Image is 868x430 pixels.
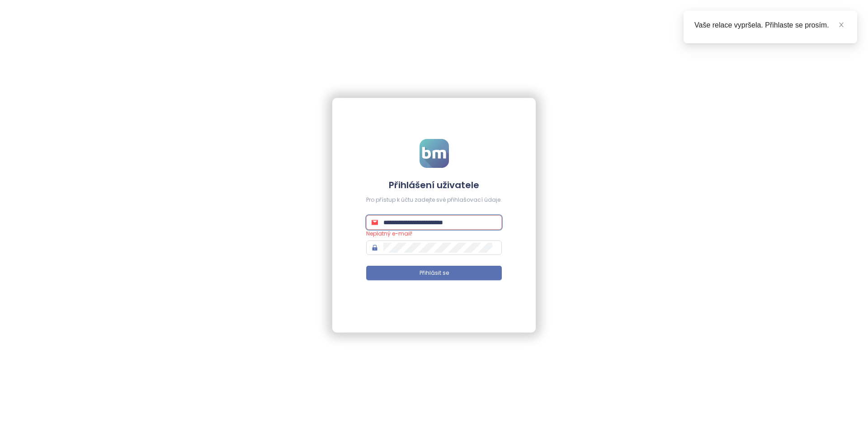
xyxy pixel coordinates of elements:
button: Přihlásit se [366,266,502,280]
span: mail [372,219,378,226]
div: Neplatný e-mail! [366,230,502,238]
span: Přihlásit se [420,269,449,277]
div: Pro přístup k účtu zadejte své přihlašovací údaje. [366,196,502,204]
div: Vaše relace vypršela. Přihlaste se prosím. [694,20,846,31]
img: logo [420,139,449,168]
span: close [838,22,844,28]
span: lock [372,245,378,251]
h4: Přihlášení uživatele [366,179,502,191]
